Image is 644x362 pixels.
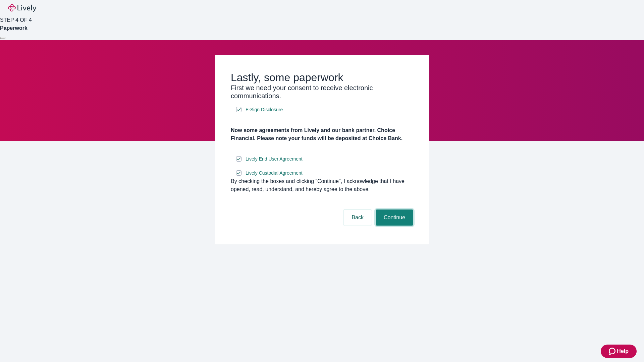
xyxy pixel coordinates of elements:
h2: Lastly, some paperwork [231,71,413,84]
h3: First we need your consent to receive electronic communications. [231,84,413,100]
img: Lively [8,4,36,12]
span: Lively Custodial Agreement [246,170,303,177]
div: By checking the boxes and clicking “Continue", I acknowledge that I have opened, read, understand... [231,177,413,193]
button: Continue [376,209,413,226]
span: E-Sign Disclosure [246,106,283,113]
span: Lively End User Agreement [246,156,303,163]
svg: Zendesk support icon [609,347,617,355]
button: Back [343,209,372,226]
button: Zendesk support iconHelp [601,345,637,358]
span: Help [617,347,629,355]
a: e-sign disclosure document [244,155,304,163]
a: e-sign disclosure document [244,169,304,177]
a: e-sign disclosure document [244,106,284,114]
h4: Now some agreements from Lively and our bank partner, Choice Financial. Please note your funds wi... [231,126,413,142]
